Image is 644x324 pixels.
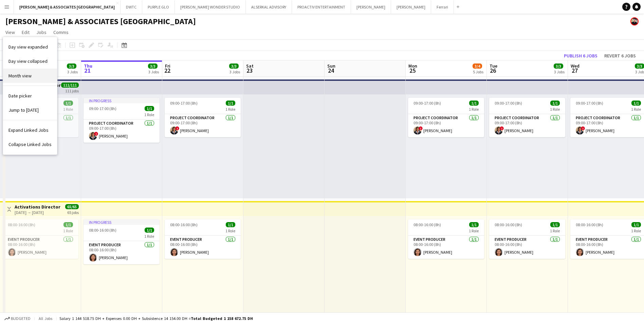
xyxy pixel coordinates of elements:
[37,316,54,321] span: All jobs
[2,114,78,137] app-card-role: Project Coordinator1/109:00-17:00 (8h)![PERSON_NAME]
[226,101,235,106] span: 1/1
[5,29,15,35] span: View
[550,222,560,227] span: 1/1
[165,98,241,137] div: 09:00-17:00 (8h)1/11 RoleProject Coordinator1/109:00-17:00 (8h)![PERSON_NAME]
[413,222,441,227] span: 08:00-16:00 (8h)
[164,67,170,74] span: 22
[490,63,497,69] span: Tue
[246,0,292,14] button: ALSERKAL ADVISORY
[576,222,603,227] span: 08:00-16:00 (8h)
[550,228,560,233] span: 1 Role
[413,101,441,106] span: 09:00-17:00 (8h)
[2,98,78,137] app-job-card: 09:00-17:00 (8h)1/11 RoleProject Coordinator1/109:00-17:00 (8h)![PERSON_NAME]
[631,228,641,233] span: 1 Role
[489,67,497,74] span: 26
[5,16,196,26] h1: [PERSON_NAME] & ASSOCIATES [GEOGRAPHIC_DATA]
[489,219,565,259] app-job-card: 08:00-16:00 (8h)1/11 RoleEvent Producer1/108:00-16:00 (8h)[PERSON_NAME]
[170,222,198,227] span: 08:00-16:00 (8h)
[19,28,32,37] a: Edit
[229,69,240,74] div: 3 Jobs
[408,63,417,69] span: Mon
[94,132,98,136] span: !
[3,40,57,54] a: Day view expanded
[175,126,179,130] span: !
[15,204,60,210] h3: Activations Director
[631,101,641,106] span: 1/1
[142,0,175,14] button: PURPLE GLO
[8,141,52,147] span: Collapse Linked Jobs
[165,219,241,259] app-job-card: 08:00-16:00 (8h)1/11 RoleEvent Producer1/108:00-16:00 (8h)[PERSON_NAME]
[144,234,154,239] span: 1 Role
[408,219,484,259] div: 08:00-16:00 (8h)1/11 RoleEvent Producer1/108:00-16:00 (8h)[PERSON_NAME]
[22,29,30,35] span: Edit
[145,106,154,111] span: 1/1
[469,107,479,112] span: 1 Role
[408,236,484,259] app-card-role: Event Producer1/108:00-16:00 (8h)[PERSON_NAME]
[67,69,78,74] div: 3 Jobs
[561,51,600,60] button: Publish 6 jobs
[473,64,482,69] span: 3/4
[495,222,522,227] span: 08:00-16:00 (8h)
[3,28,18,37] a: View
[473,69,483,74] div: 5 Jobs
[53,29,69,35] span: Comms
[602,51,639,60] button: Revert 6 jobs
[469,222,479,227] span: 1/1
[576,101,603,106] span: 09:00-17:00 (8h)
[8,107,39,113] span: Jump to [DATE]
[226,222,235,227] span: 1/1
[65,204,79,209] span: 65/65
[84,98,160,103] div: In progress
[3,54,57,68] a: Day view collapsed
[148,69,159,74] div: 3 Jobs
[327,63,335,69] span: Sun
[84,98,160,143] app-job-card: In progress09:00-17:00 (8h)1/11 RoleProject Coordinator1/109:00-17:00 (8h)![PERSON_NAME]
[408,114,484,137] app-card-role: Project Coordinator1/109:00-17:00 (8h)![PERSON_NAME]
[36,29,47,35] span: Jobs
[554,69,565,74] div: 3 Jobs
[165,63,170,69] span: Fri
[631,107,641,112] span: 1 Role
[3,103,57,117] a: Jump to today
[89,228,116,233] span: 08:00-16:00 (8h)
[408,98,484,137] app-job-card: 09:00-17:00 (8h)1/11 RoleProject Coordinator1/109:00-17:00 (8h)![PERSON_NAME]
[11,316,31,321] span: Budgeted
[83,67,92,74] span: 21
[63,101,73,106] span: 1/1
[63,228,73,233] span: 1 Role
[570,67,579,74] span: 27
[165,236,241,259] app-card-role: Event Producer1/108:00-16:00 (8h)[PERSON_NAME]
[246,63,254,69] span: Sat
[8,127,49,133] span: Expand Linked Jobs
[489,114,565,137] app-card-role: Project Coordinator1/109:00-17:00 (8h)![PERSON_NAME]
[148,64,158,69] span: 3/3
[550,101,560,106] span: 1/1
[351,0,391,14] button: [PERSON_NAME]
[489,98,565,137] div: 09:00-17:00 (8h)1/11 RoleProject Coordinator1/109:00-17:00 (8h)![PERSON_NAME]
[67,209,79,215] div: 65 jobs
[581,126,585,130] span: !
[175,0,246,14] button: [PERSON_NAME] WONDER STUDIO
[571,63,579,69] span: Wed
[407,67,417,74] span: 25
[51,28,71,37] a: Comms
[229,64,239,69] span: 3/3
[326,67,335,74] span: 24
[391,0,431,14] button: [PERSON_NAME]
[8,73,32,79] span: Month view
[419,126,423,130] span: !
[84,63,92,69] span: Thu
[2,219,78,259] app-job-card: 08:00-16:00 (8h)1/11 RoleEvent Producer1/108:00-16:00 (8h)[PERSON_NAME]
[61,83,79,88] span: 111/111
[3,123,57,137] a: Expand Linked Jobs
[3,89,57,103] a: Date picker
[2,236,78,259] app-card-role: Event Producer1/108:00-16:00 (8h)[PERSON_NAME]
[3,137,57,151] a: Collapse Linked Jobs
[67,64,76,69] span: 3/3
[500,126,504,130] span: !
[8,222,35,227] span: 08:00-16:00 (8h)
